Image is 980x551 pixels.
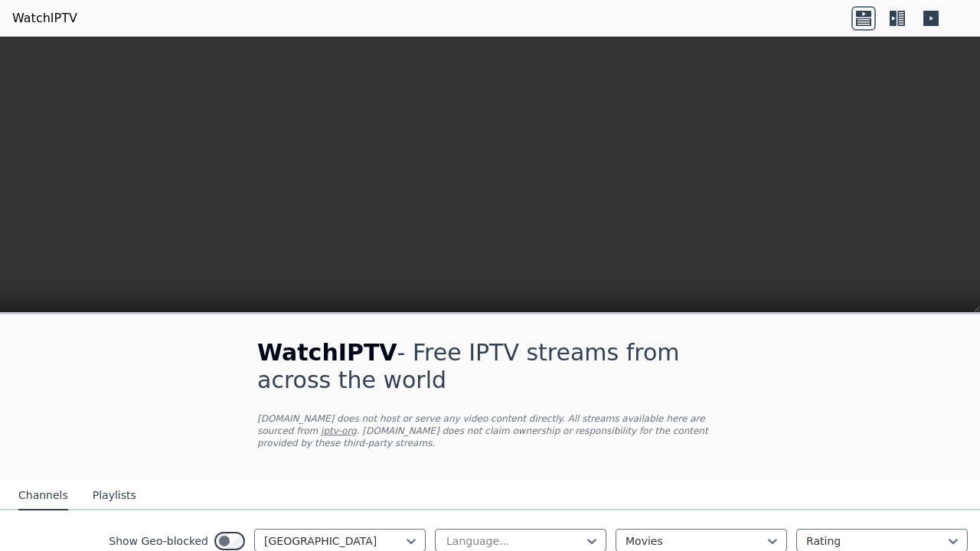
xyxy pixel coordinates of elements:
[257,412,723,449] p: [DOMAIN_NAME] does not host or serve any video content directly. All streams available here are s...
[93,481,136,510] button: Playlists
[257,339,723,394] h1: - Free IPTV streams from across the world
[12,9,77,28] a: WatchIPTV
[109,533,208,549] label: Show Geo-blocked
[257,339,397,366] span: WatchIPTV
[18,481,68,510] button: Channels
[321,425,357,436] a: iptv-org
